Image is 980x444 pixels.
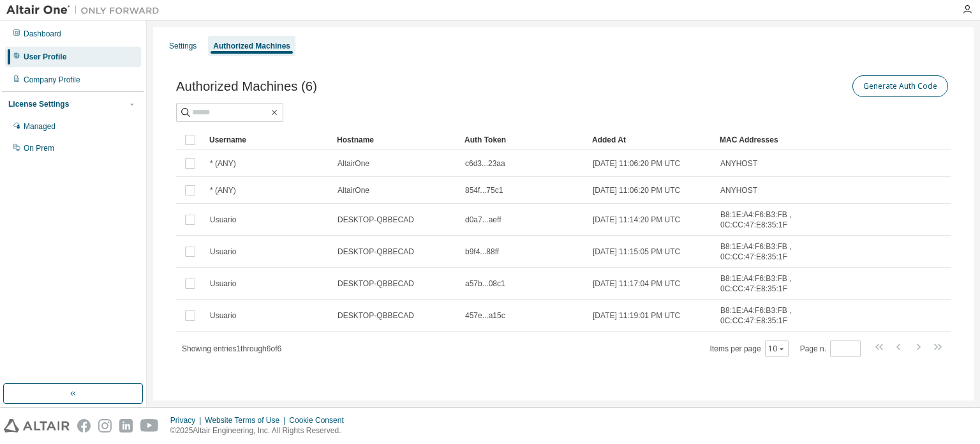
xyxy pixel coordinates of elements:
span: Items per page [710,341,789,357]
span: Usuario [210,279,236,289]
div: MAC Addresses [720,130,817,150]
p: © 2025 Altair Engineering, Inc. All Rights Reserved. [170,425,352,436]
div: User Profile [24,52,66,62]
span: d0a7...aeff [465,215,501,225]
div: Settings [169,41,197,51]
div: Privacy [170,415,205,425]
span: a57b...08c1 [465,279,505,289]
span: [DATE] 11:14:20 PM UTC [593,215,680,225]
span: Usuario [210,310,236,321]
img: altair_logo.svg [4,419,70,433]
span: Usuario [210,215,236,225]
img: instagram.svg [98,419,112,433]
span: [DATE] 11:06:20 PM UTC [593,158,680,169]
span: [DATE] 11:06:20 PM UTC [593,185,680,195]
span: DESKTOP-QBBECAD [338,247,414,257]
span: B8:1E:A4:F6:B3:FB , 0C:CC:47:E8:35:1F [720,305,816,326]
span: 457e...a15c [465,310,505,321]
button: 10 [768,344,785,354]
div: License Settings [8,99,69,109]
span: B8:1E:A4:F6:B3:FB , 0C:CC:47:E8:35:1F [720,241,816,262]
img: linkedin.svg [119,419,133,433]
span: B8:1E:A4:F6:B3:FB , 0C:CC:47:E8:35:1F [720,273,816,294]
span: ANYHOST [720,185,757,195]
div: Company Profile [24,75,80,85]
span: DESKTOP-QBBECAD [338,310,414,321]
div: Website Terms of Use [205,415,289,425]
span: Page n. [800,341,861,357]
span: Showing entries 1 through 6 of 6 [182,344,281,353]
div: Authorized Machines [213,41,290,51]
div: Dashboard [24,29,61,39]
div: On Prem [24,143,54,153]
div: Cookie Consent [289,415,351,425]
span: B8:1E:A4:F6:B3:FB , 0C:CC:47:E8:35:1F [720,210,816,230]
span: [DATE] 11:15:05 PM UTC [593,247,680,257]
span: DESKTOP-QBBECAD [338,279,414,289]
span: ANYHOST [720,158,757,169]
button: Generate Auth Code [852,75,948,97]
span: DESKTOP-QBBECAD [338,215,414,225]
span: AltairOne [338,185,369,195]
div: Username [209,130,327,150]
span: * (ANY) [210,185,236,195]
span: Usuario [210,247,236,257]
img: facebook.svg [77,419,91,433]
span: b9f4...88ff [465,247,499,257]
img: youtube.svg [140,419,159,433]
div: Added At [592,130,709,150]
span: * (ANY) [210,158,236,169]
span: Authorized Machines (6) [176,79,317,94]
div: Auth Token [464,130,582,150]
span: AltairOne [338,158,369,169]
div: Managed [24,121,56,132]
img: Altair One [6,4,166,17]
span: 854f...75c1 [465,185,503,195]
span: c6d3...23aa [465,158,505,169]
span: [DATE] 11:17:04 PM UTC [593,279,680,289]
div: Hostname [337,130,454,150]
span: [DATE] 11:19:01 PM UTC [593,310,680,321]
